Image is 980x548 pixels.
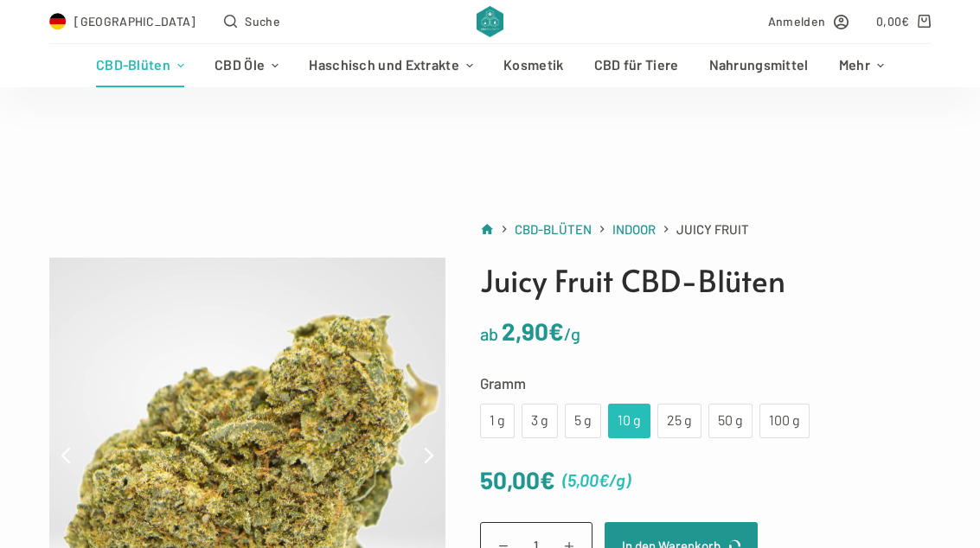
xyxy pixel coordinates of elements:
[599,469,609,490] span: €
[609,469,625,490] span: /g
[694,44,823,87] a: Nahrungsmittel
[876,11,931,31] a: Shopping cart
[564,323,580,344] span: /g
[224,11,280,31] button: Open search form
[668,410,691,432] div: 25 g
[562,466,631,494] span: ( )
[200,44,294,87] a: CBD Öle
[515,219,592,240] a: CBD-Blüten
[612,221,656,237] span: Indoor
[618,410,640,432] div: 10 g
[480,465,555,494] bdi: 50,00
[768,11,825,31] span: Anmelden
[719,410,742,432] div: 50 g
[74,11,195,31] span: [GEOGRAPHIC_DATA]
[612,219,656,240] a: Indoor
[80,44,899,87] nav: Header-Menü
[532,410,548,432] div: 3 g
[489,44,579,87] a: Kosmetik
[567,469,609,490] bdi: 5,00
[502,316,564,346] bdi: 2,90
[480,323,498,344] span: ab
[49,13,67,30] img: DE Flag
[294,44,489,87] a: Haschisch und Extrakte
[515,221,592,237] span: CBD-Blüten
[768,11,849,31] a: Anmelden
[540,465,555,494] span: €
[575,410,591,432] div: 5 g
[548,316,564,346] span: €
[49,11,196,31] a: Select Country
[245,11,280,31] span: Suche
[901,14,909,29] span: €
[480,258,931,303] h1: Juicy Fruit CBD-Blüten
[823,44,899,87] a: Mehr
[80,44,199,87] a: CBD-Blüten
[579,44,694,87] a: CBD für Tiere
[876,14,910,29] bdi: 0,00
[477,6,503,37] img: CBD Alchemy
[676,219,749,240] span: Juicy Fruit
[490,410,504,432] div: 1 g
[480,371,931,395] label: Gramm
[770,410,799,432] div: 100 g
